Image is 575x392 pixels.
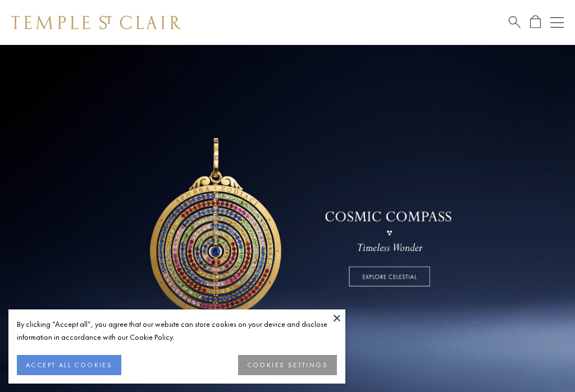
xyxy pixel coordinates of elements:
[530,15,541,29] a: Open Shopping Bag
[11,16,181,29] img: Temple St. Clair
[238,355,337,375] button: COOKIES SETTINGS
[509,15,521,29] a: Search
[550,16,564,29] button: Open navigation
[17,355,121,375] button: ACCEPT ALL COOKIES
[17,318,337,344] div: By clicking “Accept all”, you agree that our website can store cookies on your device and disclos...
